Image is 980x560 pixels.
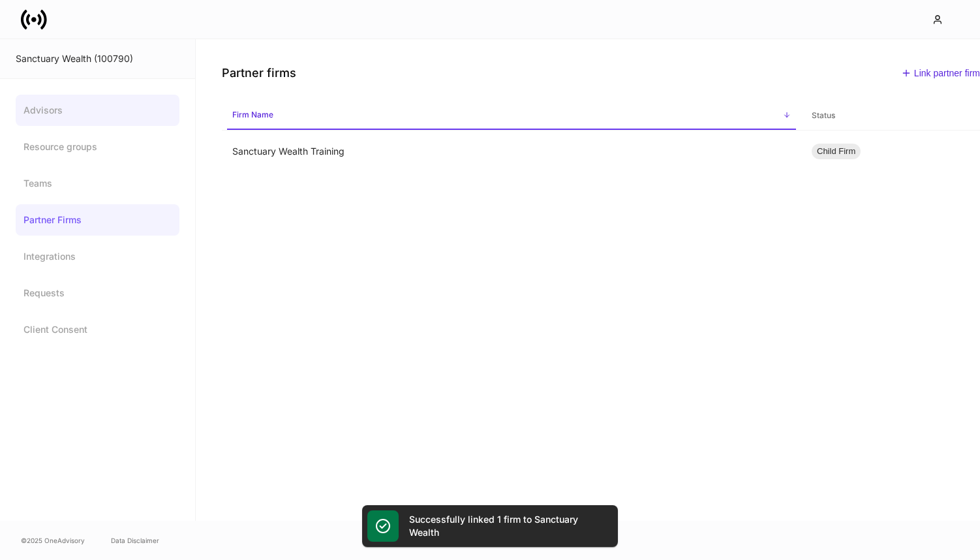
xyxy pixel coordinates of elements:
a: Client Consent [16,314,179,345]
a: Data Disclaimer [111,535,159,546]
h6: Firm Name [232,108,273,121]
a: Integrations [16,241,179,272]
h5: Successfully linked 1 firm to Sanctuary Wealth [409,513,605,539]
span: Status [806,102,915,129]
a: Resource groups [16,131,179,163]
a: Teams [16,168,179,199]
a: Partner Firms [16,204,179,236]
h6: Status [812,109,835,121]
h4: Partner firms [222,65,296,81]
span: Child Firm [812,145,861,158]
td: Sanctuary Wealth Training [222,131,801,173]
a: Advisors [16,95,179,126]
div: Sanctuary Wealth (100790) [16,52,179,65]
button: Link partner firm [901,68,980,79]
span: Firm Name [227,102,796,130]
a: Requests [16,277,179,309]
span: © 2025 OneAdvisory [21,535,85,546]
